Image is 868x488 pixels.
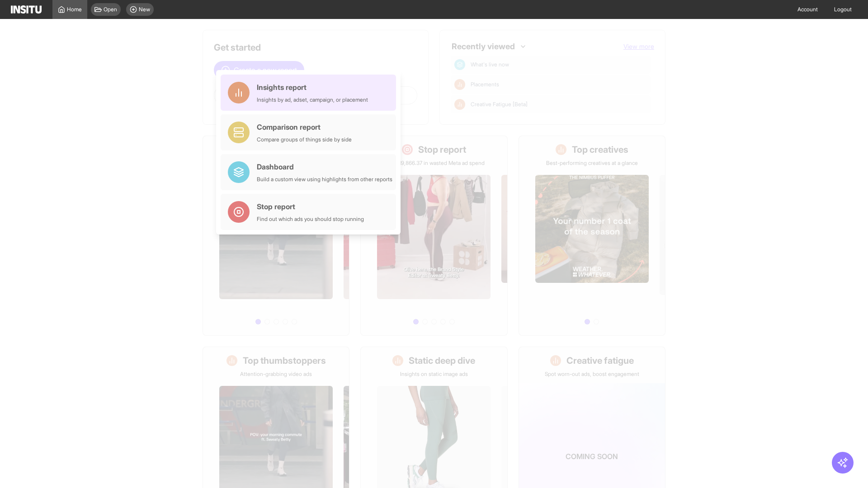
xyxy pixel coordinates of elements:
[67,6,82,13] span: Home
[257,161,392,172] div: Dashboard
[104,6,117,13] span: Open
[257,216,364,223] div: Find out which ads you should stop running
[257,136,352,143] div: Compare groups of things side by side
[139,6,150,13] span: New
[257,82,368,93] div: Insights report
[257,201,364,212] div: Stop report
[257,176,392,183] div: Build a custom view using highlights from other reports
[257,96,368,103] div: Insights by ad, adset, campaign, or placement
[11,5,42,14] img: Logo
[257,122,352,132] div: Comparison report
